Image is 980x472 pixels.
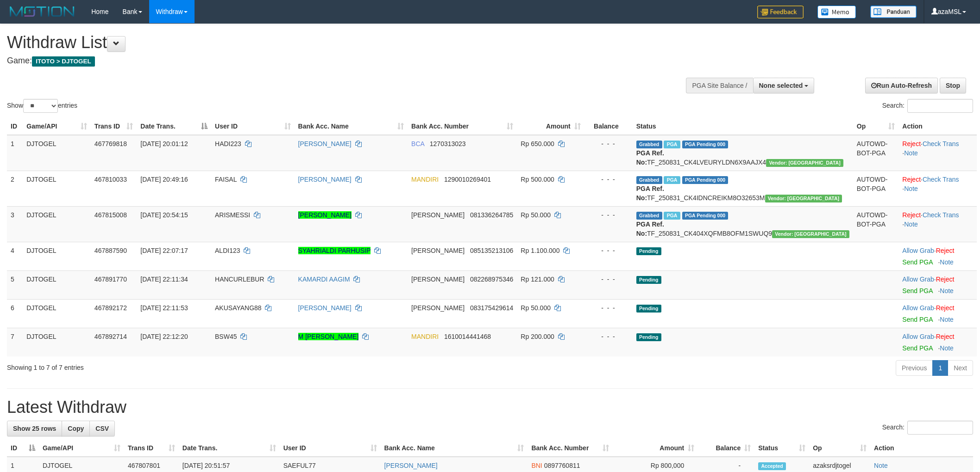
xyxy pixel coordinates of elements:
td: · [898,299,977,328]
span: Copy 085135213106 to clipboard [470,247,513,254]
span: · [902,247,936,254]
span: None selected [759,82,803,89]
span: [PERSON_NAME] [411,276,465,283]
span: Rp 121.000 [521,276,554,283]
td: DJTOGEL [23,171,91,206]
span: BNI [531,462,542,469]
td: 6 [7,299,23,328]
span: Vendor URL: https://checkout4.1velocity.biz [766,159,843,167]
div: - - - [588,210,629,220]
span: ITOTO > DJTOGEL [32,56,95,67]
a: Allow Grab [902,304,934,312]
span: MANDIRI [411,176,439,183]
td: 5 [7,270,23,299]
a: Note [940,258,954,266]
label: Search: [882,99,973,113]
span: · [902,304,936,312]
a: Note [904,221,918,228]
span: Copy [68,425,84,432]
span: [DATE] 20:49:16 [140,176,188,183]
td: AUTOWD-BOT-PGA [853,135,898,171]
span: Grabbed [636,141,662,148]
a: Run Auto-Refresh [865,78,938,93]
span: MANDIRI [411,333,439,340]
span: Pending [636,305,661,313]
input: Search: [907,99,973,113]
span: 467815008 [94,211,127,219]
span: CSV [95,425,109,432]
span: [PERSON_NAME] [411,304,465,312]
th: Game/API: activate to sort column ascending [23,118,91,135]
span: 467892172 [94,304,127,312]
td: DJTOGEL [23,299,91,328]
span: 467810033 [94,176,127,183]
a: Check Trans [923,176,959,183]
span: Copy 081336264785 to clipboard [470,211,513,219]
th: Op: activate to sort column ascending [853,118,898,135]
span: PGA Pending [682,141,729,148]
a: Check Trans [923,140,959,147]
a: KAMARDI AAGIM [298,276,350,283]
td: AUTOWD-BOT-PGA [853,171,898,206]
span: · [902,276,936,283]
a: Copy [62,421,90,436]
img: panduan.png [870,6,917,18]
a: Reject [902,176,921,183]
td: 4 [7,242,23,270]
span: Grabbed [636,176,662,184]
a: Note [940,344,954,352]
th: Bank Acc. Name: activate to sort column ascending [381,440,528,457]
div: Showing 1 to 7 of 7 entries [7,359,402,372]
a: Reject [902,211,921,219]
span: Copy 1270313023 to clipboard [430,140,466,147]
th: Status [633,118,853,135]
span: 467891770 [94,276,127,283]
a: Reject [902,140,921,147]
div: - - - [588,246,629,255]
a: Check Trans [923,211,959,219]
img: Feedback.jpg [757,6,804,18]
span: PGA Pending [682,212,729,220]
td: DJTOGEL [23,328,91,356]
td: 7 [7,328,23,356]
span: · [902,333,936,340]
span: Rp 200.000 [521,333,554,340]
label: Show entries [7,99,77,113]
label: Search: [882,421,973,435]
span: [PERSON_NAME] [411,247,465,254]
td: · [898,270,977,299]
th: Trans ID: activate to sort column ascending [124,440,179,457]
th: Action [870,440,973,457]
a: Note [940,287,954,294]
a: Send PGA [902,316,932,323]
a: Stop [940,78,966,93]
th: Bank Acc. Name: activate to sort column ascending [295,118,408,135]
a: CSV [89,421,115,436]
span: HANCURLEBUR [215,276,264,283]
td: 1 [7,135,23,171]
span: ARISMESSI [215,211,250,219]
td: TF_250831_CK404XQFMB8OFM1SWUQ9 [633,206,853,242]
td: AUTOWD-BOT-PGA [853,206,898,242]
span: [DATE] 22:11:53 [140,304,188,312]
a: [PERSON_NAME] [298,176,352,183]
div: - - - [588,303,629,313]
td: DJTOGEL [23,270,91,299]
select: Showentries [23,99,58,113]
td: 3 [7,206,23,242]
a: Send PGA [902,344,932,352]
span: FAISAL [215,176,237,183]
div: PGA Site Balance / [686,78,753,93]
span: HADI223 [215,140,241,147]
span: Pending [636,276,661,284]
span: Copy 0897760811 to clipboard [544,462,580,469]
th: Balance [584,118,633,135]
img: MOTION_logo.png [7,5,77,18]
a: Allow Grab [902,276,934,283]
a: Reject [936,304,955,312]
th: User ID: activate to sort column ascending [211,118,295,135]
a: SYAHRIALDI PARHUSIP [298,247,371,254]
a: Show 25 rows [7,421,62,436]
div: - - - [588,275,629,284]
div: - - - [588,332,629,341]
